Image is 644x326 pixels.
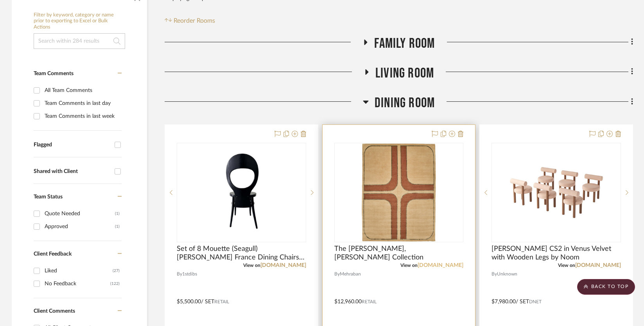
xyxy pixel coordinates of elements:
span: View on [558,263,575,268]
a: [DOMAIN_NAME] [575,263,621,268]
span: Family Room [374,35,435,52]
span: Unknown [497,270,517,278]
scroll-to-top-button: BACK TO TOP [577,279,635,295]
span: Set of 8 Mouette (Seagull) [PERSON_NAME] France Dining Chairs - Satin Black Finish 18 [177,245,306,262]
a: [DOMAIN_NAME] [418,263,463,268]
div: No Feedback [45,277,110,290]
div: Team Comments in last day [45,97,120,110]
div: (1) [115,220,120,233]
h6: Filter by keyword, category or name prior to exporting to Excel or Bulk Actions [34,12,125,31]
div: Quote Needed [45,207,115,220]
div: 0 [335,143,463,242]
span: [PERSON_NAME] CS2 in Venus Velvet with Wooden Legs by Noom [492,245,621,262]
span: The [PERSON_NAME], [PERSON_NAME] Collection [334,245,464,262]
div: (1) [115,207,120,220]
span: View on [243,263,260,268]
span: By [492,270,497,278]
div: Liked [45,265,113,277]
span: By [334,270,340,278]
span: Client Comments [34,308,75,314]
div: Approved [45,220,115,233]
div: (122) [110,277,120,290]
img: The Laurent Rug, Michael Berman Collection [362,144,436,241]
span: View on [400,263,418,268]
span: 1stdibs [182,270,197,278]
span: Team Status [34,194,63,200]
div: (27) [113,265,120,277]
div: Flagged [34,142,111,148]
span: Reorder Rooms [174,16,215,25]
div: All Team Comments [45,84,120,97]
span: Team Comments [34,71,74,76]
span: Client Feedback [34,251,72,257]
span: Dining Room [375,95,435,112]
img: Gropius CS2 in Venus Velvet with Wooden Legs by Noom [508,144,605,241]
input: Search within 284 results [34,33,125,49]
div: Shared with Client [34,168,111,175]
span: Living Room [375,65,434,82]
span: Mehraban [340,270,361,278]
img: Set of 8 Mouette (Seagull) Baumann France Dining Chairs - Satin Black Finish 18 [205,144,278,241]
div: Team Comments in last week [45,110,120,122]
span: By [177,270,182,278]
button: Reorder Rooms [165,16,215,25]
a: [DOMAIN_NAME] [260,263,306,268]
